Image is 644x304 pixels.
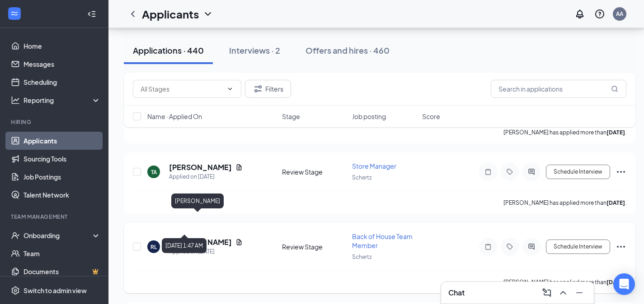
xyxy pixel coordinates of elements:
[546,165,610,179] button: Schedule Interview
[24,168,101,186] a: Job Postings
[253,83,263,94] svg: Filter
[11,118,99,126] div: Hiring
[24,150,101,168] a: Sourcing Tools
[282,167,347,176] div: Review Stage
[226,85,234,92] svg: ChevronDown
[10,9,19,18] svg: WorkstreamLogo
[11,231,20,240] svg: UserCheck
[142,6,199,22] h1: Applicants
[491,80,626,98] input: Search in applications
[594,9,605,19] svg: QuestionInfo
[483,168,494,175] svg: Note
[24,244,101,263] a: Team
[352,112,386,121] span: Job posting
[24,231,93,240] div: Onboarding
[558,287,569,298] svg: ChevronUp
[546,240,610,254] button: Schedule Interview
[616,10,623,18] div: AA
[616,241,626,252] svg: Ellipses
[24,132,101,150] a: Applicants
[526,243,537,250] svg: ActiveChat
[169,172,243,181] div: Applied on [DATE]
[352,174,371,181] span: Schertz
[504,243,515,250] svg: Tag
[282,242,347,251] div: Review Stage
[229,45,280,56] div: Interviews · 2
[352,162,396,170] span: Store Manager
[503,199,626,207] p: [PERSON_NAME] has applied more than .
[504,168,515,175] svg: Tag
[306,45,390,56] div: Offers and hires · 460
[613,273,635,295] div: Open Intercom Messenger
[127,9,138,19] svg: ChevronLeft
[574,9,585,19] svg: Notifications
[540,286,554,300] button: ComposeMessage
[202,9,213,19] svg: ChevronDown
[11,96,20,105] svg: Analysis
[574,287,585,298] svg: Minimize
[503,278,626,286] p: [PERSON_NAME] has applied more than .
[24,37,101,55] a: Home
[147,112,202,121] span: Name · Applied On
[150,243,157,251] div: RL
[282,112,300,121] span: Stage
[24,186,101,204] a: Talent Network
[141,84,223,94] input: All Stages
[169,162,232,172] h5: [PERSON_NAME]
[151,168,157,176] div: TA
[11,286,20,295] svg: Settings
[526,168,537,175] svg: ActiveChat
[24,263,101,281] a: DocumentsCrown
[162,238,207,253] div: [DATE] 1:47 AM
[24,286,87,295] div: Switch to admin view
[616,166,626,177] svg: Ellipses
[133,45,204,56] div: Applications · 440
[235,239,243,246] svg: Document
[422,112,440,121] span: Score
[235,164,243,171] svg: Document
[572,286,587,300] button: Minimize
[87,9,96,18] svg: Collapse
[171,193,224,208] div: [PERSON_NAME]
[245,80,291,98] button: Filter Filters
[352,253,371,260] span: Schertz
[606,199,625,206] b: [DATE]
[24,96,101,105] div: Reporting
[24,55,101,73] a: Messages
[11,213,99,221] div: Team Management
[483,243,494,250] svg: Note
[541,287,552,298] svg: ComposeMessage
[606,279,625,286] b: [DATE]
[611,85,618,92] svg: MagnifyingGlass
[24,73,101,91] a: Scheduling
[448,288,465,298] h3: Chat
[556,286,570,300] button: ChevronUp
[352,232,413,249] span: Back of House Team Member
